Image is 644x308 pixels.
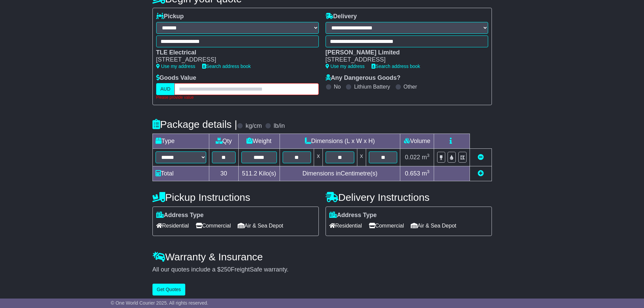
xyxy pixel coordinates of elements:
label: Delivery [326,13,357,20]
span: 511.2 [242,170,257,177]
td: Volume [400,134,434,148]
span: 0.022 [405,154,420,161]
td: Type [152,134,209,148]
span: © One World Courier 2025. All rights reserved. [111,300,209,306]
button: Get Quotes [152,284,186,295]
h4: Delivery Instructions [326,192,492,203]
td: Dimensions (L x W x H) [280,134,400,148]
span: Air & Sea Depot [238,220,283,231]
span: m [422,154,430,161]
label: lb/in [273,122,285,130]
div: [STREET_ADDRESS] [326,56,481,64]
td: Qty [209,134,238,148]
td: Total [152,166,209,181]
a: Use my address [326,64,365,69]
div: All our quotes include a $ FreightSafe warranty. [152,266,492,274]
div: [PERSON_NAME] Limited [326,49,481,56]
a: Search address book [202,64,251,69]
span: m [422,170,430,177]
td: x [357,148,366,166]
span: 0.653 [405,170,420,177]
label: Other [404,84,417,90]
label: Address Type [329,212,377,219]
a: Search address book [372,64,420,69]
td: 30 [209,166,238,181]
h4: Pickup Instructions [152,192,319,203]
label: Address Type [156,212,204,219]
h4: Warranty & Insurance [152,251,492,262]
a: Add new item [478,170,484,177]
div: [STREET_ADDRESS] [156,56,312,64]
td: Dimensions in Centimetre(s) [280,166,400,181]
span: Commercial [369,220,404,231]
td: Weight [238,134,280,148]
span: Commercial [196,220,231,231]
label: AUD [156,83,175,95]
label: Goods Value [156,74,196,82]
sup: 3 [427,153,430,158]
label: kg/cm [245,122,262,130]
label: Any Dangerous Goods? [326,74,401,82]
sup: 3 [427,169,430,174]
div: Please provide value [156,95,319,100]
span: 250 [221,266,231,273]
h4: Package details | [152,119,237,130]
span: Air & Sea Depot [411,220,456,231]
a: Remove this item [478,154,484,161]
td: Kilo(s) [238,166,280,181]
div: TLE Electrical [156,49,312,56]
label: Lithium Battery [354,84,390,90]
span: Residential [329,220,362,231]
td: x [314,148,323,166]
span: Residential [156,220,189,231]
a: Use my address [156,64,195,69]
label: No [334,84,341,90]
label: Pickup [156,13,184,20]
